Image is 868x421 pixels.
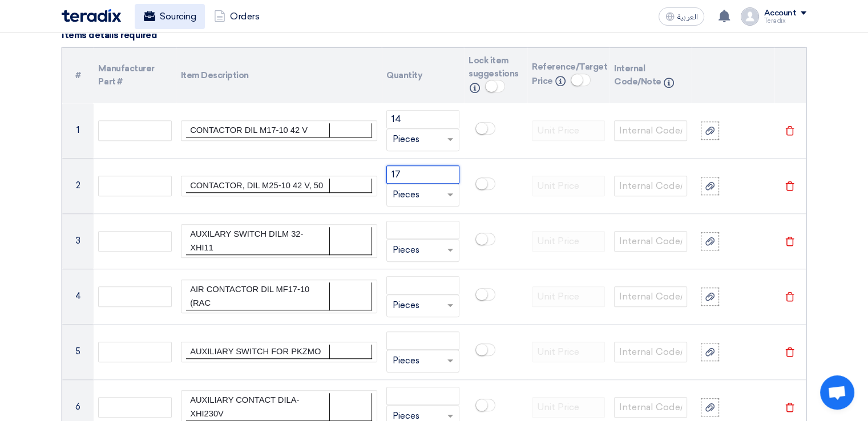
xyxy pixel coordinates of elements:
[176,47,382,103] th: Item Description
[532,342,605,362] input: Unit Price
[98,397,171,418] input: Model Number
[62,29,157,42] label: Items details required
[614,231,687,252] input: Internal Code/Note
[190,126,308,135] span: CONTACTOR DIL M17-10 42 V
[764,9,796,18] div: Account
[181,120,377,141] div: Name
[820,375,854,410] a: Open chat
[62,324,94,379] td: 5
[62,158,94,213] td: 2
[614,397,687,418] input: Internal Code/Note
[98,231,171,252] input: Model Number
[98,286,171,307] input: Model Number
[532,397,605,418] input: Unit Price
[614,342,687,362] input: Internal Code/Note
[614,286,687,307] input: Internal Code/Note
[741,7,759,26] img: profile_test.png
[205,4,268,29] a: Orders
[181,176,377,196] div: Name
[62,269,94,324] td: 4
[386,387,459,405] input: Amount
[532,176,605,196] input: Unit Price
[181,280,377,313] div: Name
[532,231,605,252] input: Unit Price
[469,55,519,79] span: Lock item suggestions
[386,331,459,350] input: Amount
[135,4,205,29] a: Sourcing
[764,18,806,24] div: Teradix
[386,221,459,239] input: Amount
[382,47,464,103] th: Quantity
[386,165,459,184] input: Amount
[98,120,171,141] input: Model Number
[386,276,459,294] input: Amount
[190,395,299,418] span: AUXILIARY CONTACT DILA-XHI230V
[532,286,605,307] input: Unit Price
[614,120,687,141] input: Internal Code/Note
[62,47,94,103] th: Serial Number
[62,103,94,159] td: 1
[386,110,459,128] input: Amount
[94,47,176,103] th: Manufacturer Part #
[659,7,704,26] button: العربية
[614,176,687,196] input: Internal Code/Note
[98,342,171,362] input: Model Number
[62,9,121,22] img: Teradix logo
[677,13,697,21] span: العربية
[614,63,661,87] span: Internal Code/Note
[181,224,377,258] div: Name
[190,229,303,252] span: AUXILARY SWITCH DILM 32-XHI11
[190,181,323,190] span: CONTACTOR, DIL M25-10 42 V, 50
[190,347,321,356] span: AUXILIARY SWITCH FOR PKZMO
[181,342,377,362] div: Name
[532,120,605,141] input: Unit Price
[190,285,309,307] span: AIR CONTACTOR DIL MF17-10 (RAC
[532,62,607,86] span: Reference/Target Price
[62,213,94,269] td: 3
[98,176,171,196] input: Model Number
